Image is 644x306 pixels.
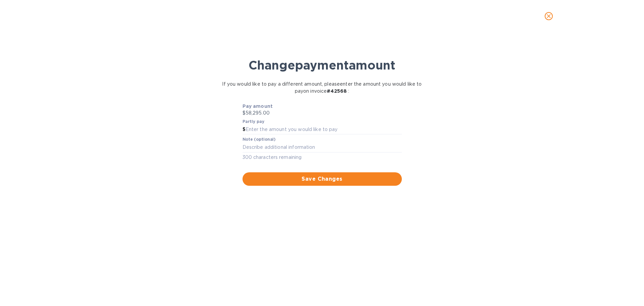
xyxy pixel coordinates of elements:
label: Note (optional) [243,138,275,142]
span: Save Changes [248,175,396,183]
b: # 42568 [327,88,347,94]
label: Partly pay [243,120,265,124]
button: close [541,8,557,24]
b: Change payment amount [249,58,395,73]
div: $ [243,125,246,135]
p: If you would like to pay a different amount, please enter the amount you would like to pay on inv... [222,81,423,95]
p: $58,295.00 [243,110,402,117]
b: Pay amount [243,103,273,109]
button: Save Changes [243,172,402,186]
input: Enter the amount you would like to pay [246,125,402,135]
p: 300 characters remaining [243,154,402,161]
